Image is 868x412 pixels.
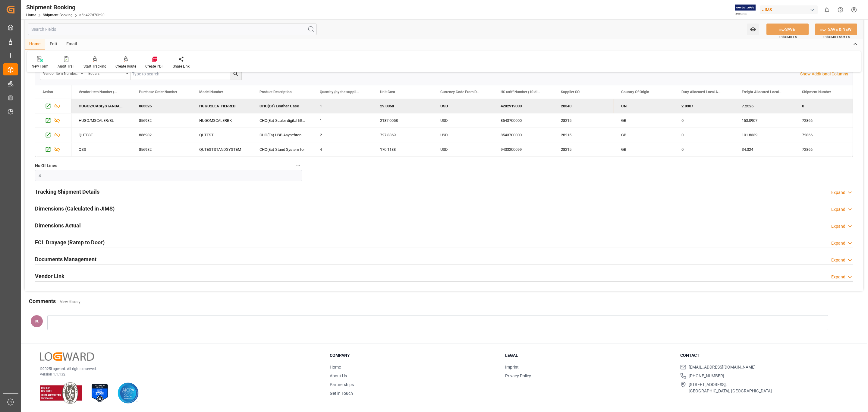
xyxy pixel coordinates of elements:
button: JIMS [760,4,820,15]
div: Start Tracking [83,64,106,69]
span: HS tariff Number (10 digit classification code) [501,90,541,94]
input: Search Fields [28,24,317,35]
span: Quantity (by the supplier) [320,90,360,94]
span: Supplier SO [561,90,580,94]
span: Unit Cost [380,90,395,94]
div: New Form [32,64,49,69]
div: 170.1188 [373,142,433,157]
input: Type to search [131,68,241,80]
div: Email [62,39,82,49]
div: 7.2525 [734,99,795,113]
div: Press SPACE to deselect this row. [35,99,71,113]
span: Ctrl/CMD + Shift + S [823,35,850,39]
div: HUGOMSCALERBK [192,113,252,128]
span: Duty Allocated Local Amount [681,90,722,94]
span: Ctrl/CMD + S [779,35,797,39]
p: Show Additional Columns [800,71,848,77]
div: 856932 [132,128,192,142]
div: HUGO/MSCALER/BL [71,113,132,128]
img: ISO 27001 Certification [89,382,110,404]
button: open menu [747,24,759,35]
h2: Documents Management [35,255,96,263]
span: [STREET_ADDRESS], [GEOGRAPHIC_DATA], [GEOGRAPHIC_DATA] [689,382,772,394]
div: Expand [831,274,845,280]
h2: Comments [29,297,56,305]
h2: Dimensions (Calculated in JIMS) [35,204,115,213]
div: 72866 [795,113,855,128]
div: 8543700000 [493,113,554,128]
div: Shipment Booking [26,3,105,12]
span: Currency Code From Detail [440,90,481,94]
div: JIMS [760,5,818,14]
div: Press SPACE to select this row. [35,128,71,142]
span: Country Of Origin [621,90,649,94]
div: 2 [313,128,373,142]
div: 9403200099 [493,142,554,157]
span: Freight Allocated Local Amount [742,90,782,94]
a: About Us [330,373,347,378]
div: GB [614,128,674,142]
div: USD [433,128,493,142]
span: Model Number [199,90,223,94]
button: SAVE & NEW [815,24,857,35]
span: [EMAIL_ADDRESS][DOMAIN_NAME] [689,364,756,370]
h2: FCL Drayage (Ramp to Door) [35,238,105,246]
div: 727.3869 [373,128,433,142]
h2: Tracking Shipment Details [35,188,99,196]
div: Share Link [173,64,190,69]
a: Home [26,13,36,17]
a: Imprint [505,365,519,369]
div: QUTEST [71,128,132,142]
div: Create Route [115,64,136,69]
div: CN [614,99,674,113]
a: Home [330,365,341,369]
img: Logward Logo [40,352,94,361]
div: CHO(Ea) Leather Case [252,99,313,113]
div: 34.024 [734,142,795,157]
div: 0 [674,128,734,142]
div: 856932 [132,113,192,128]
img: Exertis%20JAM%20-%20Email%20Logo.jpg_1722504956.jpg [735,5,756,15]
div: Home [25,39,45,49]
p: Version 1.1.132 [40,372,315,377]
div: QSS [71,142,132,157]
a: Get in Touch [330,391,353,396]
a: Shipment Booking [43,13,73,17]
a: Privacy Policy [505,373,531,378]
div: Edit [45,39,62,49]
div: 28340 [554,99,614,113]
span: Product Description [259,90,292,94]
div: 1 [313,113,373,128]
h2: Vendor Link [35,272,64,280]
div: CHO(Ea) Stand System for [252,142,313,157]
img: ISO 9001 & ISO 14001 Certification [40,382,82,404]
span: Purchase Order Number [139,90,177,94]
h3: Company [330,352,498,359]
div: CHO(Ea) USB Asynchronous DAC [252,128,313,142]
div: 1 [313,99,373,113]
button: search button [230,68,241,80]
div: CHO(Ea) Scaler digital filter [252,113,313,128]
button: No Of Lines [294,161,302,169]
div: 153.0907 [734,113,795,128]
span: Shipment Number [802,90,831,94]
div: 29.0058 [373,99,433,113]
div: USD [433,142,493,157]
h3: Legal [505,352,673,359]
div: Press SPACE to select this row. [35,113,71,128]
div: 856932 [132,142,192,157]
div: HUGO2/CASE/STANDARD/RED [71,99,132,113]
div: 72866 [795,128,855,142]
div: Expand [831,240,845,246]
button: SAVE [766,24,809,35]
div: Audit Trail [58,64,74,69]
div: Create PDF [145,64,164,69]
div: 0 [795,99,855,113]
div: QUTEST [192,128,252,142]
div: 28215 [554,142,614,157]
div: 101.8339 [734,128,795,142]
div: 2187.0058 [373,113,433,128]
